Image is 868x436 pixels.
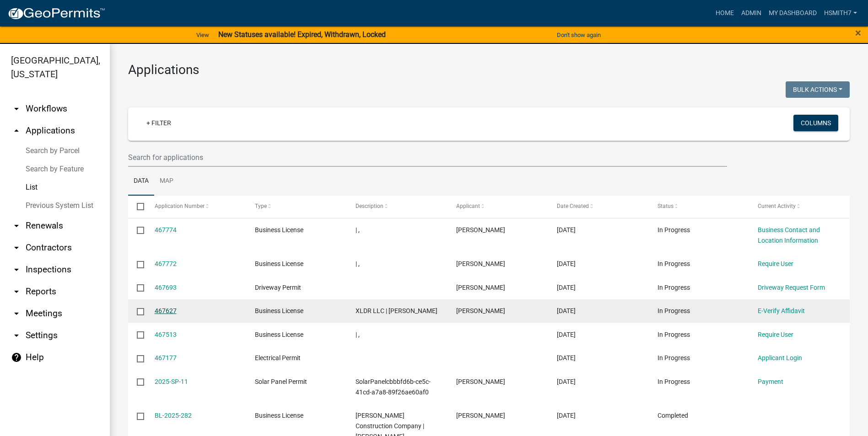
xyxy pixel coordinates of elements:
[128,196,146,218] datatable-header-cell: Select
[456,378,505,385] span: Matthew Thomas Markham
[255,412,303,419] span: Business License
[793,115,838,131] button: Columns
[255,203,267,209] span: Type
[356,260,360,267] span: | ,
[218,30,386,39] strong: New Statuses available! Expired, Withdrawn, Locked
[758,260,793,267] a: Require User
[749,196,850,218] datatable-header-cell: Current Activity
[155,307,177,314] a: 467627
[246,196,347,218] datatable-header-cell: Type
[193,27,213,43] a: View
[758,284,825,291] a: Driveway Request Form
[155,378,188,385] a: 2025-SP-11
[758,354,802,362] a: Applicant Login
[658,260,690,267] span: In Progress
[658,354,690,362] span: In Progress
[456,412,505,419] span: Mark Webb
[712,5,738,22] a: Home
[557,412,576,419] span: 08/19/2025
[255,354,301,362] span: Electrical Permit
[658,378,690,385] span: In Progress
[855,27,861,38] button: Close
[155,260,177,267] a: 467772
[557,203,589,209] span: Date Created
[658,203,674,209] span: Status
[11,125,22,136] i: arrow_drop_up
[146,196,246,218] datatable-header-cell: Application Number
[548,196,649,218] datatable-header-cell: Date Created
[11,264,22,275] i: arrow_drop_down
[255,226,303,234] span: Business License
[786,81,850,98] button: Bulk Actions
[155,412,192,419] a: BL-2025-282
[356,331,360,338] span: | ,
[155,331,177,338] a: 467513
[765,5,820,22] a: My Dashboard
[356,203,383,209] span: Description
[347,196,447,218] datatable-header-cell: Description
[11,286,22,297] i: arrow_drop_down
[456,260,505,267] span: Tamara B Robinson
[658,307,690,314] span: In Progress
[255,307,303,314] span: Business License
[11,242,22,253] i: arrow_drop_down
[557,354,576,362] span: 08/21/2025
[658,331,690,338] span: In Progress
[155,354,177,362] a: 467177
[356,378,431,396] span: SolarPanelcbbbfd6b-ce5c-41cd-a7a8-89f26ae60af0
[255,331,303,338] span: Business License
[758,203,796,209] span: Current Activity
[155,284,177,291] a: 467693
[11,330,22,341] i: arrow_drop_down
[557,260,576,267] span: 08/22/2025
[128,148,727,167] input: Search for applications
[139,115,178,131] a: + Filter
[557,226,576,234] span: 08/22/2025
[456,307,505,314] span: Dwight Aaron Cloud
[255,260,303,267] span: Business License
[758,331,793,338] a: Require User
[255,378,307,385] span: Solar Panel Permit
[447,196,548,218] datatable-header-cell: Applicant
[855,27,861,39] span: ×
[557,378,576,385] span: 08/20/2025
[154,167,179,196] a: Map
[658,226,690,234] span: In Progress
[658,412,688,419] span: Completed
[553,27,604,43] button: Don't show again
[255,284,301,291] span: Driveway Permit
[11,352,22,363] i: help
[11,220,22,231] i: arrow_drop_down
[11,103,22,114] i: arrow_drop_down
[356,226,360,234] span: | ,
[456,284,505,291] span: Bailey Smith
[456,203,480,209] span: Applicant
[557,307,576,314] span: 08/21/2025
[648,196,749,218] datatable-header-cell: Status
[128,62,850,78] h3: Applications
[738,5,765,22] a: Admin
[758,307,805,314] a: E-Verify Affidavit
[456,226,505,234] span: Tamara B Robinson
[820,5,861,22] a: hsmith7
[155,203,205,209] span: Application Number
[758,378,783,385] a: Payment
[758,226,820,244] a: Business Contact and Location Information
[155,226,177,234] a: 467774
[557,331,576,338] span: 08/21/2025
[356,307,437,314] span: XLDR LLC | Cloud, Dwight
[557,284,576,291] span: 08/22/2025
[658,284,690,291] span: In Progress
[128,167,154,196] a: Data
[11,308,22,319] i: arrow_drop_down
